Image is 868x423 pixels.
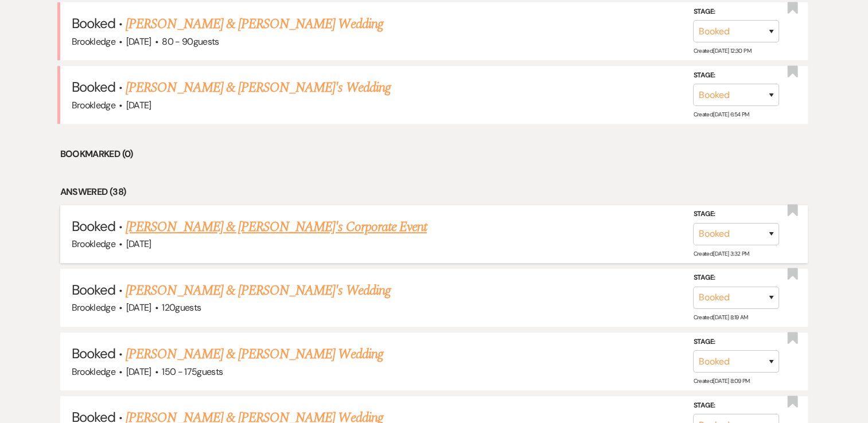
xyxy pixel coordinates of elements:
[72,78,115,96] span: Booked
[72,301,116,314] span: Brookledge
[126,99,151,111] span: [DATE]
[72,99,116,111] span: Brookledge
[693,250,749,257] span: Created: [DATE] 3:32 PM
[693,399,779,412] label: Stage:
[693,111,749,118] span: Created: [DATE] 6:54 PM
[72,217,115,235] span: Booked
[693,6,779,18] label: Stage:
[72,281,115,299] span: Booked
[126,366,151,378] span: [DATE]
[162,36,219,48] span: 80 - 90 guests
[126,36,151,48] span: [DATE]
[60,185,808,199] li: Answered (38)
[126,344,383,365] a: [PERSON_NAME] & [PERSON_NAME] Wedding
[126,238,151,250] span: [DATE]
[72,366,116,378] span: Brookledge
[72,36,116,48] span: Brookledge
[126,301,151,314] span: [DATE]
[693,69,779,82] label: Stage:
[693,314,748,321] span: Created: [DATE] 8:19 AM
[72,14,115,32] span: Booked
[72,344,115,362] span: Booked
[693,208,779,221] label: Stage:
[126,217,427,237] a: [PERSON_NAME] & [PERSON_NAME]'s Corporate Event
[126,14,383,34] a: [PERSON_NAME] & [PERSON_NAME] Wedding
[693,272,779,284] label: Stage:
[126,77,391,98] a: [PERSON_NAME] & [PERSON_NAME]'s Wedding
[162,301,201,314] span: 120 guests
[693,47,750,54] span: Created: [DATE] 12:30 PM
[162,366,223,378] span: 150 - 175 guests
[693,377,749,385] span: Created: [DATE] 8:09 PM
[60,147,808,162] li: Bookmarked (0)
[72,238,116,250] span: Brookledge
[126,280,391,301] a: [PERSON_NAME] & [PERSON_NAME]'s Wedding
[693,335,779,348] label: Stage:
